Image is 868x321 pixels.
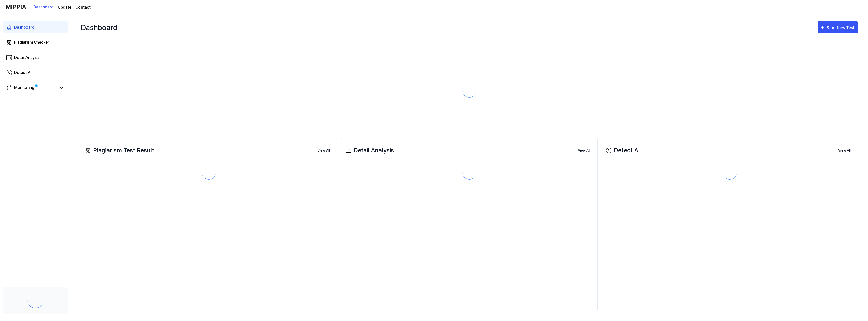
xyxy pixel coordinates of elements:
a: Contact [75,4,91,10]
a: Monitoring [6,85,57,91]
a: Detect AI [3,67,68,79]
a: Update [58,4,71,10]
div: Plagiarism Test Result [84,146,154,155]
button: View All [834,145,855,156]
div: Detail Anaysis [14,55,39,61]
button: Start New Test [818,21,858,33]
div: Monitoring [14,85,34,91]
button: View All [574,145,594,156]
button: View All [313,145,334,156]
div: Detect AI [605,146,640,155]
div: Detect AI [14,70,31,76]
a: View All [313,145,334,156]
a: Plagiarism Checker [3,36,68,48]
a: View All [574,145,594,156]
div: Plagiarism Checker [14,39,49,45]
a: Dashboard [3,21,68,33]
a: Dashboard [33,0,54,14]
a: View All [834,145,855,156]
div: Dashboard [14,24,35,30]
div: Dashboard [81,19,117,35]
div: Detail Analysis [344,146,394,155]
div: Start New Test [827,24,855,31]
a: Detail Anaysis [3,52,68,64]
